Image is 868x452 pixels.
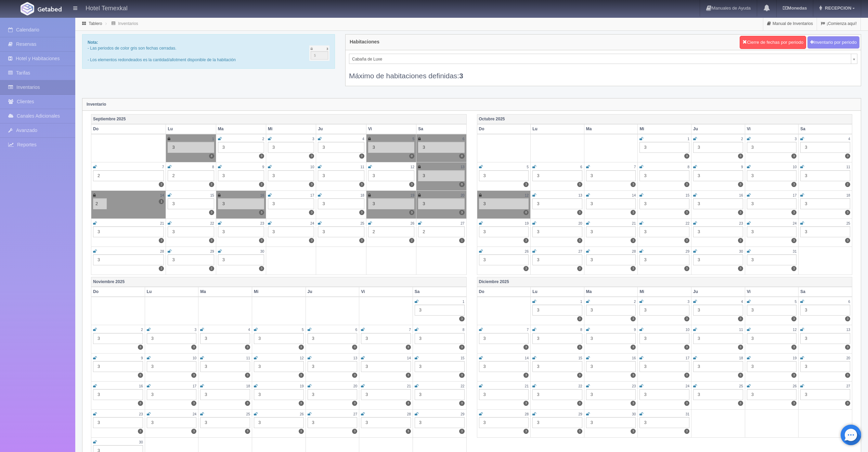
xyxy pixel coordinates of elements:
[268,198,314,209] div: 3
[523,266,529,271] label: 3
[308,333,358,344] div: 3
[366,124,416,134] th: Vi
[639,142,689,153] div: 3
[577,238,582,243] label: 3
[477,114,852,124] th: Octubre 2025
[845,210,850,215] label: 3
[747,333,797,344] div: 3
[147,333,197,344] div: 3
[309,182,314,187] label: 3
[93,361,143,372] div: 3
[200,361,250,372] div: 3
[580,165,582,169] small: 6
[747,142,797,153] div: 3
[845,316,850,321] label: 3
[459,429,464,434] label: 3
[266,124,316,134] th: Mi
[38,6,62,12] img: Getabed
[479,389,529,400] div: 3
[418,170,464,181] div: 3
[212,137,214,141] small: 1
[245,345,250,350] label: 3
[218,198,264,209] div: 3
[577,345,582,350] label: 3
[845,154,850,159] label: 3
[532,417,582,428] div: 3
[763,17,817,30] a: Manual de Inventarios
[639,305,689,316] div: 3
[159,266,164,271] label: 2
[147,417,197,428] div: 3
[87,102,106,107] strong: Inventario
[479,417,529,428] div: 3
[191,401,196,406] label: 3
[459,238,464,243] label: 1
[687,165,689,169] small: 8
[218,226,264,237] div: 3
[168,254,214,265] div: 3
[523,182,529,187] label: 3
[577,401,582,406] label: 3
[91,124,166,134] th: Do
[577,210,582,215] label: 3
[791,316,796,321] label: 3
[316,124,366,134] th: Ju
[639,333,689,344] div: 3
[639,198,689,209] div: 3
[586,333,636,344] div: 3
[93,417,143,428] div: 3
[409,238,414,243] label: 2
[209,182,214,187] label: 2
[168,198,214,209] div: 3
[406,373,411,378] label: 3
[245,401,250,406] label: 3
[631,373,636,378] label: 3
[693,333,743,344] div: 3
[93,170,164,181] div: 2
[738,316,743,321] label: 3
[359,238,364,243] label: 3
[299,373,304,378] label: 3
[791,373,796,378] label: 3
[259,266,264,271] label: 3
[586,170,636,181] div: 3
[684,154,689,159] label: 3
[359,182,364,187] label: 3
[523,373,529,378] label: 3
[86,3,128,12] h4: Hotel Temexkal
[360,165,364,169] small: 11
[299,401,304,406] label: 3
[318,226,364,237] div: 3
[359,210,364,215] label: 3
[299,429,304,434] label: 3
[309,45,329,61] img: cutoff.png
[268,142,314,153] div: 3
[479,226,529,237] div: 3
[218,170,264,181] div: 3
[200,389,250,400] div: 3
[368,170,414,181] div: 3
[415,361,465,372] div: 3
[162,165,164,169] small: 7
[845,182,850,187] label: 2
[418,226,464,237] div: 2
[168,142,214,153] div: 3
[845,373,850,378] label: 3
[639,361,689,372] div: 3
[747,305,797,316] div: 3
[93,333,143,344] div: 3
[406,401,411,406] label: 3
[118,21,138,26] a: Inventarios
[693,254,743,265] div: 3
[631,316,636,321] label: 3
[361,417,411,428] div: 3
[738,210,743,215] label: 3
[93,254,164,265] div: 3
[631,238,636,243] label: 3
[147,389,197,400] div: 3
[166,124,216,134] th: Lu
[268,170,314,181] div: 3
[352,345,357,350] label: 3
[361,361,411,372] div: 3
[800,333,850,344] div: 3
